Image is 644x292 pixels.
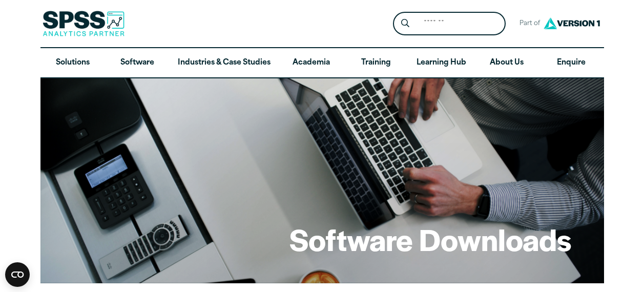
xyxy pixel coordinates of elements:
[514,16,541,31] span: Part of
[474,48,539,78] a: About Us
[289,219,571,259] h1: Software Downloads
[393,12,506,36] form: Site Header Search Form
[396,14,414,33] button: Search magnifying glass icon
[541,14,603,33] img: Version1 Logo
[539,48,604,78] a: Enquire
[40,48,105,78] a: Solutions
[401,19,409,28] svg: Search magnifying glass icon
[343,48,408,78] a: Training
[40,48,604,78] nav: Desktop version of site main menu
[408,48,474,78] a: Learning Hub
[279,48,343,78] a: Academia
[5,262,30,287] button: Open CMP widget
[170,48,279,78] a: Industries & Case Studies
[105,48,170,78] a: Software
[43,11,124,36] img: SPSS Analytics Partner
